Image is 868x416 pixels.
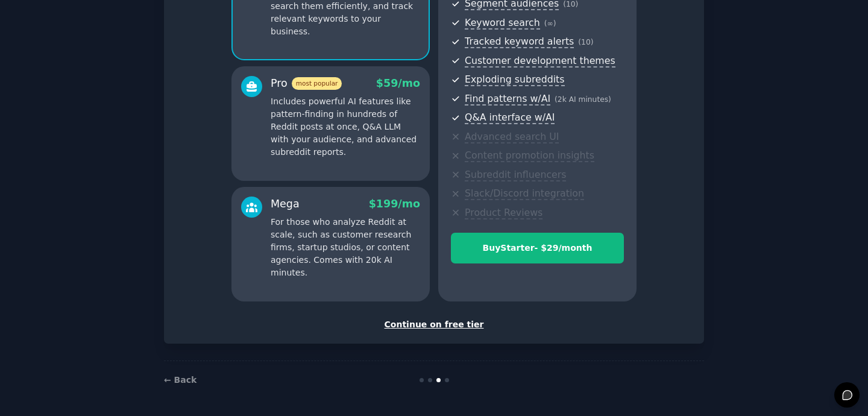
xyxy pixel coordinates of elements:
[544,19,556,28] span: ( ∞ )
[271,76,342,91] div: Pro
[465,17,540,30] span: Keyword search
[465,55,615,68] span: Customer development themes
[451,233,624,263] button: BuyStarter- $29/month
[164,375,197,385] a: ← Back
[465,207,542,219] span: Product Reviews
[465,93,550,106] span: Find patterns w/AI
[271,95,420,159] p: Includes powerful AI features like pattern-finding in hundreds of Reddit posts at once, Q&A LLM w...
[465,74,564,86] span: Exploding subreddits
[369,198,420,210] span: $ 199 /mo
[465,169,566,181] span: Subreddit influencers
[271,216,420,279] p: For those who analyze Reddit at scale, such as customer research firms, startup studios, or conte...
[465,188,584,200] span: Slack/Discord integration
[465,150,594,162] span: Content promotion insights
[271,197,300,212] div: Mega
[578,38,593,46] span: ( 10 )
[292,77,342,90] span: most popular
[376,77,420,89] span: $ 59 /mo
[465,112,555,124] span: Q&A interface w/AI
[555,95,611,104] span: ( 2k AI minutes )
[465,131,559,143] span: Advanced search UI
[465,36,574,48] span: Tracked keyword alerts
[451,242,623,254] div: Buy Starter - $ 29 /month
[177,318,691,331] div: Continue on free tier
